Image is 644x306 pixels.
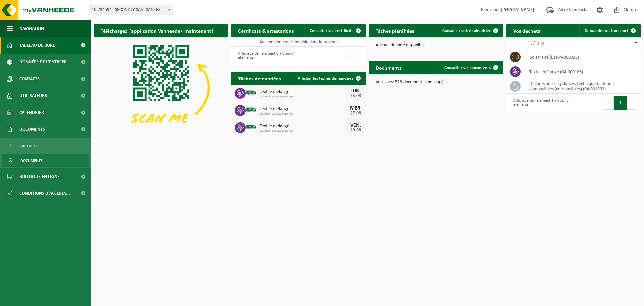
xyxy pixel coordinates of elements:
[20,154,43,167] span: Documents
[349,94,362,98] div: 25-08
[304,24,365,37] a: Consulter vos certificats
[506,24,547,37] h2: Vos déchets
[231,24,301,37] h2: Certificats & attestations
[349,111,362,116] div: 27-08
[2,154,89,167] a: Documents
[19,168,60,185] span: Boutique en ligne
[231,72,287,85] h2: Tâches demandées
[292,72,365,85] a: Afficher les tâches demandées
[614,96,627,110] button: 1
[19,87,47,104] span: Utilisateurs
[260,89,345,95] span: Textile mélangé
[524,79,641,94] td: déchets non recyclables, techniquement non combustibles (combustibles) (04-001933)
[19,71,40,87] span: Contacts
[376,80,496,85] p: Vous avez 528 document(s) non lu(s).
[369,24,421,37] h2: Tâches planifiées
[19,20,44,37] span: Navigation
[20,140,38,152] span: Factures
[352,49,362,62] button: Next
[349,123,362,128] div: VEN.
[89,5,173,15] span: 10-734594 - SECONDLY SAS - SANTES
[444,65,491,70] span: Consulter vos documents
[19,185,70,202] span: Conditions d'accepta...
[349,105,362,111] div: MER.
[437,24,502,37] a: Consulter votre calendrier
[341,49,352,62] button: Previous
[627,96,637,110] button: Next
[231,37,366,47] td: Aucune donnée disponible dans le tableau
[579,24,640,37] a: Demander un transport
[260,124,345,129] span: Textile mélangé
[442,29,491,33] span: Consulter votre calendrier
[439,61,502,74] a: Consulter vos documents
[603,96,614,110] button: Previous
[524,64,641,79] td: textile mélangé (04-000186)
[94,37,228,138] img: Download de VHEPlus App
[260,106,345,112] span: Textile mélangé
[235,48,295,63] div: Affichage de l'élément 0 à 0 sur 0 éléments
[19,37,56,54] span: Tableau de bord
[349,128,362,133] div: 29-08
[298,76,353,81] span: Afficher les tâches demandées
[349,88,362,94] div: LUN.
[2,139,89,152] a: Factures
[310,29,353,33] span: Consulter vos certificats
[260,95,345,99] span: Livraison sur site planifiée
[369,61,408,74] h2: Documents
[260,129,345,133] span: Livraison sur site planifiée
[510,95,570,110] div: Affichage de l'élément 1 à 3 sur 3 éléments
[260,112,345,116] span: Livraison sur site planifiée
[19,104,44,121] span: Calendrier
[246,104,257,116] img: BL-SO-LV
[94,24,220,37] h2: Téléchargez l'application Vanheede+ maintenant!
[376,43,496,48] p: Aucune donnée disponible.
[246,121,257,133] img: BL-SO-LV
[524,50,641,64] td: bois traité (B) (04-000028)
[246,87,257,98] img: BL-SO-LV
[501,7,534,12] strong: [PERSON_NAME]
[529,41,545,46] span: Déchet
[585,29,628,33] span: Demander un transport
[89,5,173,15] span: 10-734594 - SECONDLY SAS - SANTES
[19,121,45,138] span: Documents
[19,54,71,71] span: Données de l'entrepr...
